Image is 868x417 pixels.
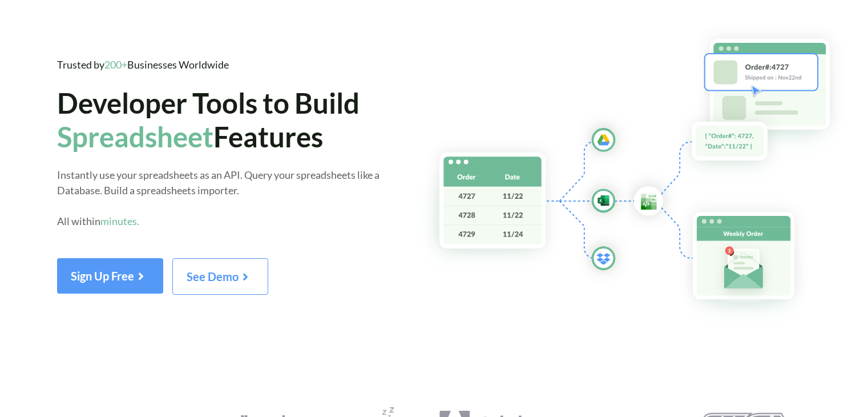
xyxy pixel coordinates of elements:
[71,269,150,283] span: Sign Up Free
[104,58,127,71] span: 200+
[57,86,360,153] span: Developer Tools to Build Features
[57,58,229,71] span: Trusted by Businesses Worldwide
[57,119,213,153] span: Spreadsheet
[172,274,268,283] a: See Demo
[417,23,868,327] img: Hero Spreadsheet Flow
[57,258,163,294] button: Sign Up Free
[187,270,254,283] span: See Demo
[172,258,268,295] button: See Demo
[57,169,380,227] span: Instantly use your spreadsheets as an API. Query your spreadsheets like a Database. Build a sprea...
[100,215,139,227] span: minutes.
